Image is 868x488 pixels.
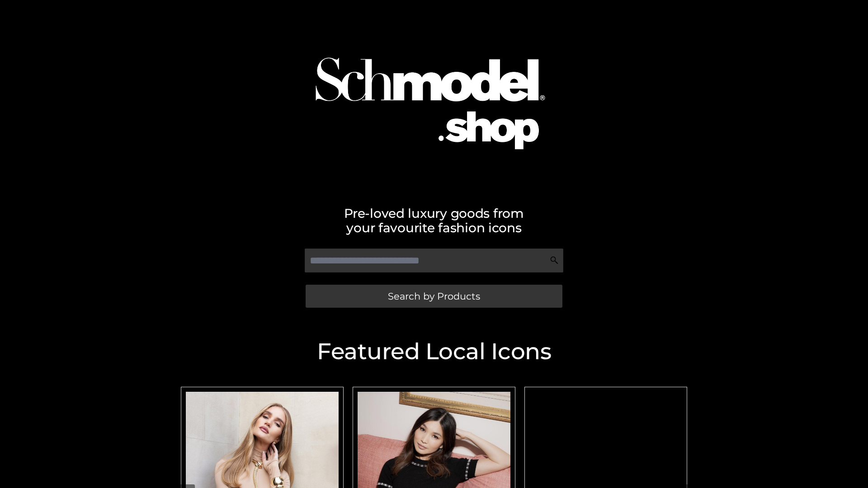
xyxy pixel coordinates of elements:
[176,340,692,363] h2: Featured Local Icons​
[388,291,480,301] span: Search by Products
[176,206,692,235] h2: Pre-loved luxury goods from your favourite fashion icons
[550,256,559,265] img: Search Icon
[306,285,562,308] a: Search by Products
